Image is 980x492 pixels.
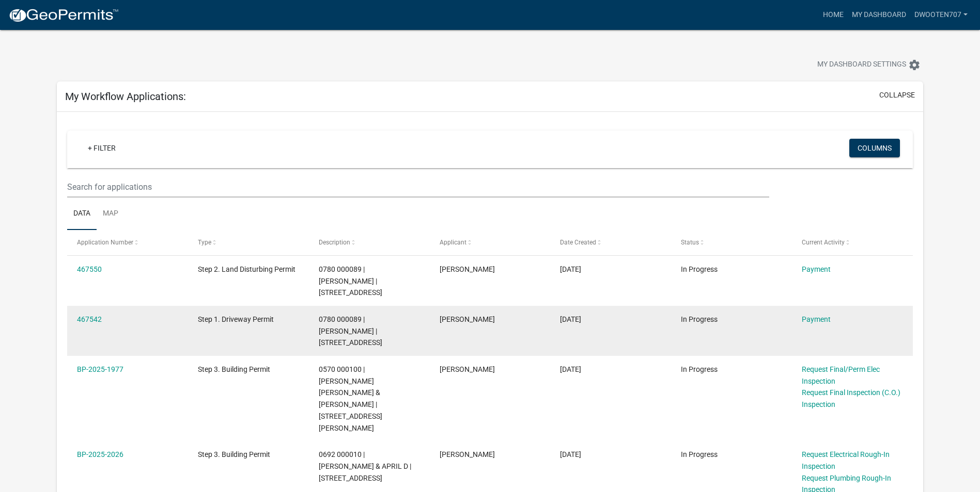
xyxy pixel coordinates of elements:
[188,230,309,255] datatable-header-cell: Type
[879,90,915,101] button: collapse
[319,239,350,246] span: Description
[681,239,699,246] span: Status
[198,365,270,373] span: Step 3. Building Permit
[440,239,466,246] span: Applicant
[319,315,382,347] span: 0780 000089 | MALONE ANDREA HANNAH | 372 LONG CANE RD
[671,230,792,255] datatable-header-cell: Status
[429,230,550,255] datatable-header-cell: Applicant
[908,59,921,71] i: settings
[792,230,913,255] datatable-header-cell: Current Activity
[77,450,123,458] a: BP-2025-2026
[802,265,831,273] a: Payment
[681,315,718,323] span: In Progress
[65,90,186,103] h5: My Workflow Applications:
[319,450,411,482] span: 0692 000010 | KARVELAS NICHOLAS M II & APRIL D | 418 LONG VIEW DR
[77,239,133,246] span: Application Number
[802,365,880,385] a: Request Final/Perm Elec Inspection
[681,365,718,373] span: In Progress
[198,265,295,273] span: Step 2. Land Disturbing Permit
[550,230,671,255] datatable-header-cell: Date Created
[802,239,845,246] span: Current Activity
[817,59,906,71] span: My Dashboard Settings
[77,265,102,273] a: 467550
[440,450,495,458] span: Dara Hester
[440,315,495,323] span: Dara Hester
[560,265,581,273] span: 08/21/2025
[910,5,972,25] a: dwooten707
[198,239,211,246] span: Type
[440,365,495,373] span: Dara Hester
[560,365,581,373] span: 06/16/2025
[681,450,718,458] span: In Progress
[67,198,97,231] a: Data
[77,365,123,373] a: BP-2025-1977
[802,315,831,323] a: Payment
[319,365,382,432] span: 0570 000100 | LINFORS NILS ERIC & STACY | 252 TOMME RD
[309,230,430,255] datatable-header-cell: Description
[849,139,900,157] button: Columns
[681,265,718,273] span: In Progress
[80,139,124,157] a: + Filter
[560,450,581,458] span: 06/11/2025
[560,239,596,246] span: Date Created
[809,55,929,75] button: My Dashboard Settingssettings
[198,315,274,323] span: Step 1. Driveway Permit
[802,450,890,470] a: Request Electrical Rough-In Inspection
[198,450,270,458] span: Step 3. Building Permit
[67,230,188,255] datatable-header-cell: Application Number
[77,315,102,323] a: 467542
[67,176,769,198] input: Search for applications
[819,5,848,25] a: Home
[802,388,900,408] a: Request Final Inspection (C.O.) Inspection
[319,265,382,297] span: 0780 000089 | MALONE ANDREA HANNAH | 372 LONG CANE RD
[560,315,581,323] span: 08/21/2025
[848,5,910,25] a: My Dashboard
[440,265,495,273] span: Dara Hester
[97,198,125,231] a: Map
